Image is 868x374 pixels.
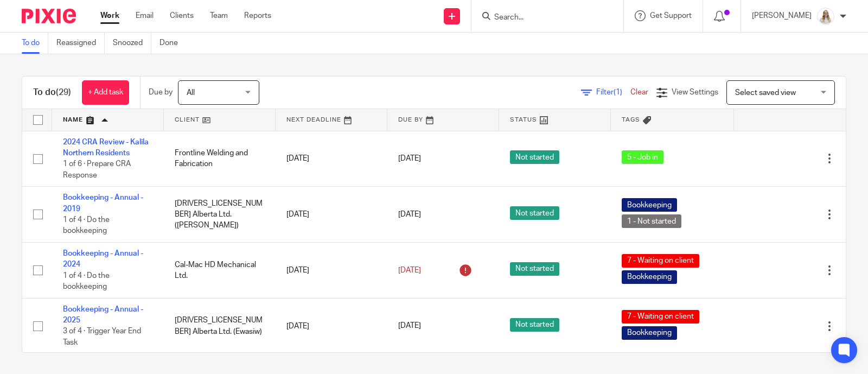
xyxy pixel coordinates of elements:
td: Frontline Welding and Fabrication [164,131,276,187]
a: Reassigned [56,33,105,54]
h1: To do [33,87,71,98]
a: + Add task [82,80,129,105]
a: Team [210,10,228,21]
a: Done [159,33,186,54]
span: 1 of 6 · Prepare CRA Response [63,160,131,179]
span: 1 - Not started [622,214,681,228]
span: (1) [614,88,622,96]
span: Select saved view [735,89,796,97]
td: [DRIVERS_LICENSE_NUMBER] Alberta Ltd. (Ewasiw) [164,298,276,354]
td: [DRIVERS_LICENSE_NUMBER] Alberta Ltd. ([PERSON_NAME]) [164,187,276,243]
span: Bookkeeping [622,270,677,284]
span: 1 of 4 · Do the bookkeeping [63,272,110,291]
a: Bookkeeping - Annual - 2025 [63,306,143,324]
a: Reports [244,10,271,21]
a: Clear [630,88,648,96]
p: [PERSON_NAME] [752,10,812,21]
td: Cal-Mac HD Mechanical Ltd. [164,243,276,299]
td: [DATE] [276,187,387,243]
span: (29) [56,88,71,97]
span: Not started [510,318,559,332]
span: Not started [510,206,559,220]
span: 1 of 4 · Do the bookkeeping [63,216,110,235]
span: All [187,89,195,97]
span: [DATE] [398,155,421,162]
span: 7 - Waiting on client [622,310,699,324]
span: [DATE] [398,267,421,274]
span: Not started [510,150,559,164]
span: Bookkeeping [622,326,677,340]
a: Clients [170,10,194,21]
td: [DATE] [276,298,387,354]
span: View Settings [672,88,718,96]
a: Email [136,10,154,21]
span: [DATE] [398,211,421,218]
input: Search [493,13,591,23]
span: Bookkeeping [622,198,677,212]
a: To do [22,33,48,54]
img: Headshot%2011-2024%20white%20background%20square%202.JPG [817,8,834,25]
img: Pixie [22,9,76,23]
span: [DATE] [398,322,421,330]
span: 3 of 4 · Trigger Year End Task [63,328,141,347]
span: Get Support [650,12,692,20]
a: Bookkeeping - Annual - 2024 [63,250,143,268]
p: Due by [149,87,173,98]
span: Not started [510,262,559,276]
a: Bookkeeping - Annual - 2019 [63,194,143,212]
span: 7 - Waiting on client [622,254,699,268]
a: 2024 CRA Review - Kalila Northern Residents [63,138,149,157]
a: Work [100,10,119,21]
span: 5 - Job in [622,150,663,164]
span: Filter [596,88,630,96]
td: [DATE] [276,131,387,187]
td: [DATE] [276,243,387,299]
a: Snoozed [113,33,151,54]
span: Tags [622,117,640,123]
